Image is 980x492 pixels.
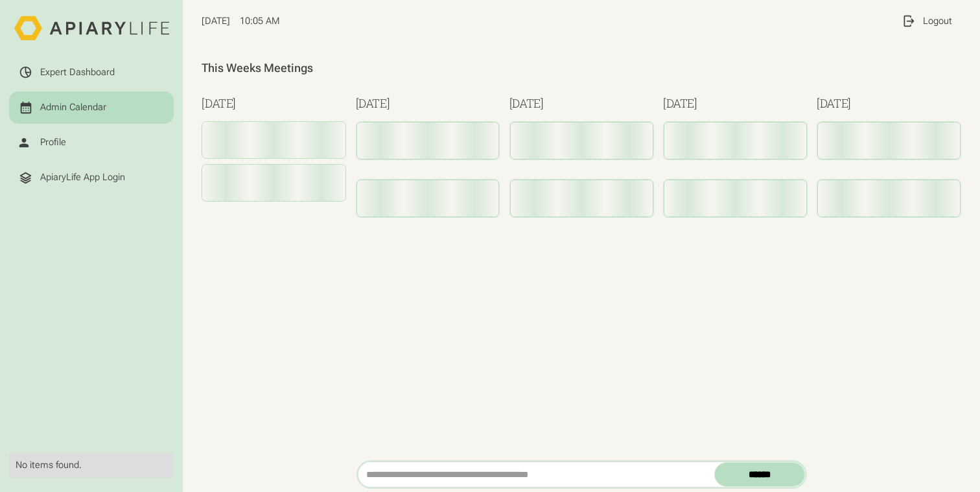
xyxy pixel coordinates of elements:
span: 10:05 AM [240,16,279,27]
a: Profile [9,126,174,159]
div: This Weeks Meetings [202,61,961,76]
a: Logout [892,5,961,38]
a: Expert Dashboard [9,56,174,89]
div: No items found. [16,460,167,471]
a: ApiaryLife App Login [9,161,174,194]
div: Profile [40,137,66,148]
div: Expert Dashboard [40,67,115,78]
h3: [DATE] [509,95,654,112]
h3: [DATE] [356,95,500,112]
h3: [DATE] [817,95,961,112]
div: ApiaryLife App Login [40,172,125,183]
a: Admin Calendar [9,91,174,124]
div: Logout [923,16,952,27]
span: [DATE] [202,16,230,27]
h3: [DATE] [663,95,808,112]
h3: [DATE] [202,95,346,112]
div: Admin Calendar [40,102,106,113]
